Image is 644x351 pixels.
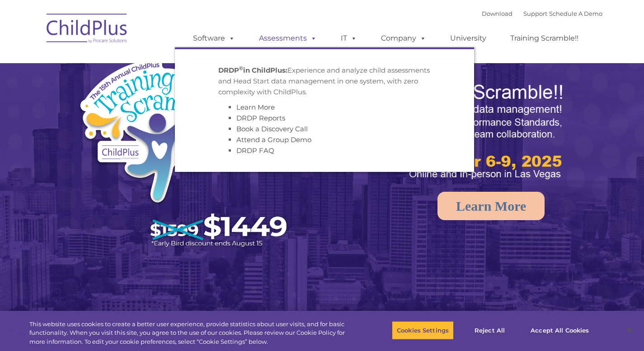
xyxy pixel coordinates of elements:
[29,320,354,346] div: This website uses cookies to create a better user experience, provide statistics about user visit...
[526,321,594,340] button: Accept All Cookies
[461,321,518,340] button: Reject All
[482,10,512,17] a: Download
[482,10,602,17] font: |
[236,135,311,144] a: Attend a Group Demo
[250,29,326,47] a: Assessments
[236,103,275,111] a: Learn More
[372,29,435,47] a: Company
[42,7,132,52] img: ChildPlus by Procare Solutions
[441,29,495,47] a: University
[239,65,243,71] sup: ©
[236,125,308,133] a: Book a Discovery Call
[218,65,431,97] p: Experience and analyze child assessments and Head Start data management in one system, with zero ...
[620,320,639,340] button: Close
[437,192,545,220] a: Learn More
[501,29,588,47] a: Training Scramble!!
[236,114,285,122] a: DRDP Reports
[218,66,287,74] strong: DRDP in ChildPlus:
[392,321,454,340] button: Cookies Settings
[184,29,244,47] a: Software
[523,10,547,17] a: Support
[332,29,366,47] a: IT
[236,146,274,155] a: DRDP FAQ
[126,60,153,66] span: Last name
[549,10,602,17] a: Schedule A Demo
[126,97,164,103] span: Phone number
